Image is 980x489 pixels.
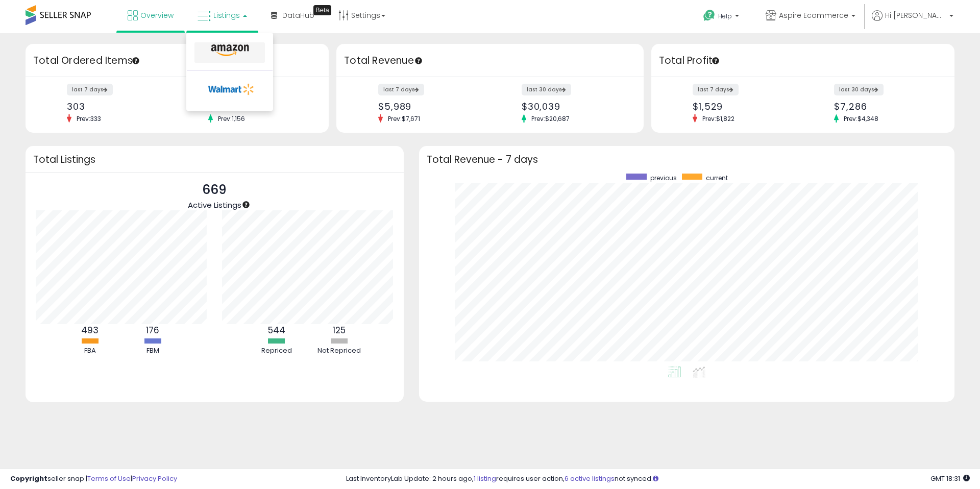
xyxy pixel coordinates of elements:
h3: Total Profit [659,54,947,68]
div: Tooltip anchor [414,56,423,65]
span: Prev: $1,822 [697,114,740,123]
h3: Total Listings [33,156,396,163]
div: $5,989 [378,101,482,112]
div: FBM [122,346,183,356]
div: Tooltip anchor [131,56,140,65]
div: Tooltip anchor [711,56,720,65]
label: last 30 days [522,84,571,95]
label: last 7 days [378,84,424,95]
a: Hi [PERSON_NAME] [872,10,953,33]
span: DataHub [282,10,314,20]
h3: Total Revenue - 7 days [427,156,947,163]
label: last 7 days [693,84,739,95]
div: $30,039 [522,101,626,112]
div: 1,249 [208,101,311,112]
b: 544 [268,324,285,336]
span: Listings [213,10,240,20]
span: previous [650,174,677,182]
span: Prev: $7,671 [383,114,425,123]
b: 176 [146,324,159,336]
b: 125 [333,324,346,336]
b: 493 [81,324,99,336]
div: $7,286 [834,101,937,112]
h3: Total Revenue [344,54,636,68]
p: 669 [188,180,241,200]
div: Not Repriced [309,346,370,356]
span: Aspire Ecommerce [779,10,848,20]
div: Repriced [246,346,307,356]
span: Help [718,12,732,20]
span: Prev: $20,687 [526,114,575,123]
div: 303 [67,101,169,112]
h3: Total Ordered Items [33,54,321,68]
span: Active Listings [188,200,241,210]
div: $1,529 [693,101,795,112]
span: Prev: 1,156 [213,114,250,123]
span: Overview [140,10,174,20]
a: Help [695,2,749,33]
span: Hi [PERSON_NAME] [885,10,946,20]
i: Get Help [703,9,716,22]
span: Prev: $4,348 [839,114,884,123]
span: current [706,174,728,182]
span: Prev: 333 [71,114,106,123]
div: Tooltip anchor [241,200,251,209]
label: last 30 days [834,84,884,95]
label: last 7 days [67,84,113,95]
div: FBA [59,346,120,356]
div: Tooltip anchor [313,5,331,15]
